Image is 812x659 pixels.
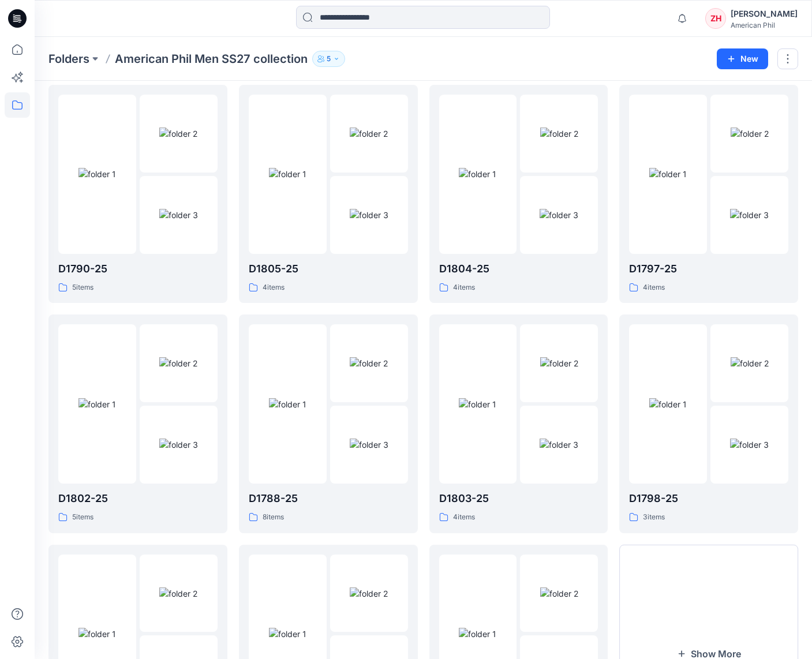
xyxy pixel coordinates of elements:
[239,314,418,533] a: folder 1folder 2folder 3D1788-258items
[453,511,475,523] p: 4 items
[269,168,306,180] img: folder 1
[159,357,197,369] img: folder 2
[619,314,798,533] a: folder 1folder 2folder 3D1798-253items
[239,85,418,303] a: folder 1folder 2folder 3D1805-254items
[58,490,218,507] p: D1802-25
[731,128,769,140] img: folder 2
[78,628,116,640] img: folder 1
[453,282,475,294] p: 4 items
[429,314,608,533] a: folder 1folder 2folder 3D1803-254items
[350,439,388,451] img: folder 3
[78,398,116,410] img: folder 1
[439,490,598,507] p: D1803-25
[350,357,388,369] img: folder 2
[115,51,308,67] p: American Phil Men SS27 collection
[705,8,726,29] div: ZH
[350,209,388,221] img: folder 3
[459,168,496,180] img: folder 1
[78,168,116,180] img: folder 1
[350,587,388,600] img: folder 2
[540,439,578,451] img: folder 3
[48,85,227,303] a: folder 1folder 2folder 3D1790-255items
[48,314,227,533] a: folder 1folder 2folder 3D1802-255items
[48,51,89,67] a: Folders
[269,628,306,640] img: folder 1
[730,209,769,221] img: folder 3
[731,357,769,369] img: folder 2
[249,490,408,507] p: D1788-25
[350,128,388,140] img: folder 2
[72,511,93,523] p: 5 items
[643,282,665,294] p: 4 items
[263,511,284,523] p: 8 items
[159,587,197,600] img: folder 2
[312,51,345,67] button: 5
[540,587,578,600] img: folder 2
[249,261,408,277] p: D1805-25
[72,282,93,294] p: 5 items
[540,357,578,369] img: folder 2
[459,398,496,410] img: folder 1
[263,282,285,294] p: 4 items
[439,261,598,277] p: D1804-25
[159,128,197,140] img: folder 2
[643,511,665,523] p: 3 items
[731,21,798,29] div: American Phil
[717,48,768,69] button: New
[619,85,798,303] a: folder 1folder 2folder 3D1797-254items
[649,168,687,180] img: folder 1
[459,628,496,640] img: folder 1
[58,261,218,277] p: D1790-25
[540,209,578,221] img: folder 3
[159,209,198,221] img: folder 3
[629,490,788,507] p: D1798-25
[429,85,608,303] a: folder 1folder 2folder 3D1804-254items
[730,439,769,451] img: folder 3
[269,398,306,410] img: folder 1
[159,439,198,451] img: folder 3
[629,261,788,277] p: D1797-25
[540,128,578,140] img: folder 2
[649,398,687,410] img: folder 1
[731,7,798,21] div: [PERSON_NAME]
[327,53,331,65] p: 5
